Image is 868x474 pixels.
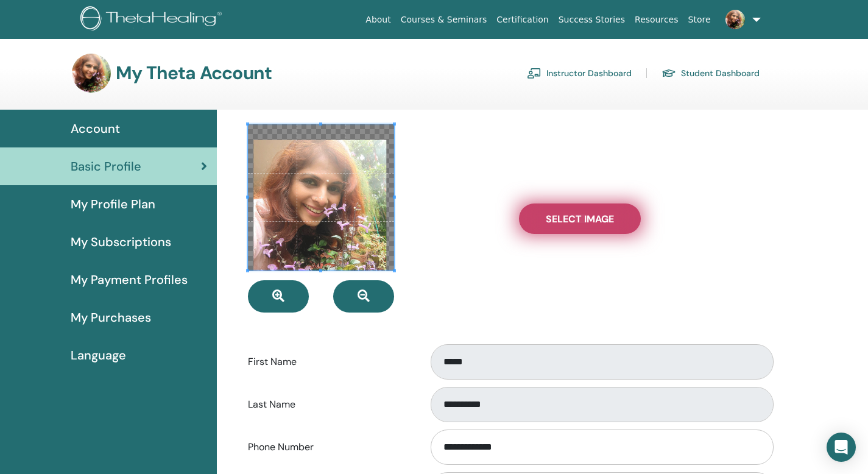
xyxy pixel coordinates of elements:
[71,119,120,138] span: Account
[546,213,614,225] span: Select Image
[80,6,226,34] img: logo.png
[71,308,151,327] span: My Purchases
[527,63,632,83] a: Instructor Dashboard
[116,62,272,84] h3: My Theta Account
[71,271,188,289] span: My Payment Profiles
[527,68,542,79] img: chalkboard-teacher.svg
[827,433,856,462] div: Open Intercom Messenger
[683,9,716,31] a: Store
[71,157,141,175] span: Basic Profile
[361,9,395,31] a: About
[239,436,419,459] label: Phone Number
[630,9,683,31] a: Resources
[662,63,760,83] a: Student Dashboard
[71,233,171,251] span: My Subscriptions
[662,68,676,79] img: graduation-cap.svg
[554,9,630,31] a: Success Stories
[239,350,419,373] label: First Name
[396,9,492,31] a: Courses & Seminars
[239,393,419,416] label: Last Name
[72,54,111,93] img: default.jpg
[71,195,155,213] span: My Profile Plan
[71,346,126,364] span: Language
[492,9,553,31] a: Certification
[725,10,745,29] img: default.jpg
